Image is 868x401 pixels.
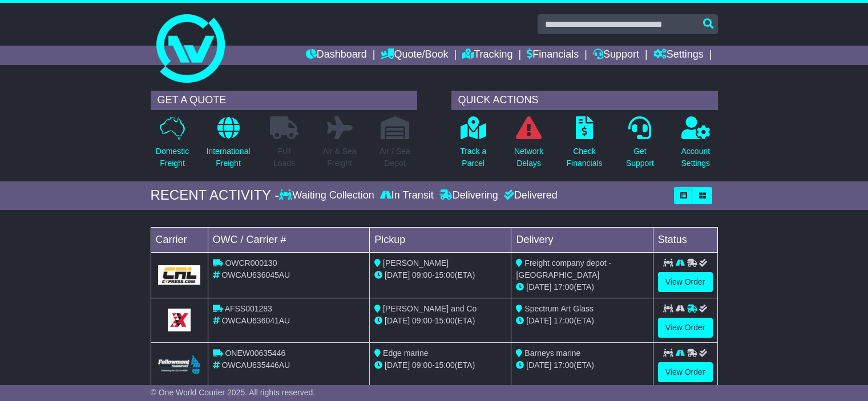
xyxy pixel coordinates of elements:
[460,145,486,169] p: Track a Parcel
[206,145,250,169] p: International Freight
[381,46,448,65] a: Quote/Book
[658,362,713,382] a: View Order
[205,116,251,176] a: InternationalFreight
[225,304,272,313] span: AFSS001283
[151,227,208,252] td: Carrier
[681,145,710,169] p: Account Settings
[593,46,639,65] a: Support
[526,361,551,370] span: [DATE]
[374,269,506,281] div: - (ETA)
[158,265,201,285] img: GetCarrierServiceLogo
[306,46,367,65] a: Dashboard
[225,349,285,358] span: ONEW00635446
[524,304,594,313] span: Spectrum Art Glass
[383,304,477,313] span: [PERSON_NAME] and Co
[385,270,410,280] span: [DATE]
[151,187,280,204] div: RECENT ACTIVITY -
[385,361,410,370] span: [DATE]
[155,116,189,176] a: DomesticFreight
[383,349,428,358] span: Edge marine
[524,349,580,358] span: Barneys marine
[168,309,191,331] img: GetCarrierServiceLogo
[516,281,648,293] div: (ETA)
[322,145,356,169] p: Air & Sea Freight
[516,359,648,371] div: (ETA)
[653,46,704,65] a: Settings
[566,116,603,176] a: CheckFinancials
[514,145,543,169] p: Network Delays
[156,145,189,169] p: Domestic Freight
[625,116,655,176] a: GetSupport
[270,145,298,169] p: Full Loads
[526,282,551,291] span: [DATE]
[653,227,717,252] td: Status
[151,388,316,397] span: © One World Courier 2025. All rights reserved.
[221,361,290,370] span: OWCAU635446AU
[221,316,290,325] span: OWCAU636041AU
[567,145,603,169] p: Check Financials
[412,316,432,325] span: 09:00
[516,315,648,327] div: (ETA)
[511,227,653,252] td: Delivery
[221,270,290,280] span: OWCAU636045AU
[412,270,432,280] span: 09:00
[658,318,713,338] a: View Order
[383,258,449,268] span: [PERSON_NAME]
[370,227,511,252] td: Pickup
[526,316,551,325] span: [DATE]
[412,361,432,370] span: 09:00
[151,91,417,110] div: GET A QUOTE
[374,359,506,371] div: - (ETA)
[158,355,201,374] img: Followmont_Transport.png
[658,272,713,292] a: View Order
[435,316,455,325] span: 15:00
[437,189,501,202] div: Delivering
[385,316,410,325] span: [DATE]
[681,116,711,176] a: AccountSettings
[462,46,512,65] a: Tracking
[435,361,455,370] span: 15:00
[554,361,574,370] span: 17:00
[279,189,377,202] div: Waiting Collection
[435,270,455,280] span: 15:00
[527,46,579,65] a: Financials
[208,227,370,252] td: OWC / Carrier #
[374,315,506,327] div: - (ETA)
[626,145,654,169] p: Get Support
[501,189,558,202] div: Delivered
[377,189,437,202] div: In Transit
[516,258,611,280] span: Freight company depot - [GEOGRAPHIC_DATA]
[554,282,574,291] span: 17:00
[514,116,544,176] a: NetworkDelays
[225,258,277,268] span: OWCR000130
[554,316,574,325] span: 17:00
[459,116,487,176] a: Track aParcel
[380,145,410,169] p: Air / Sea Depot
[451,91,718,110] div: QUICK ACTIONS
